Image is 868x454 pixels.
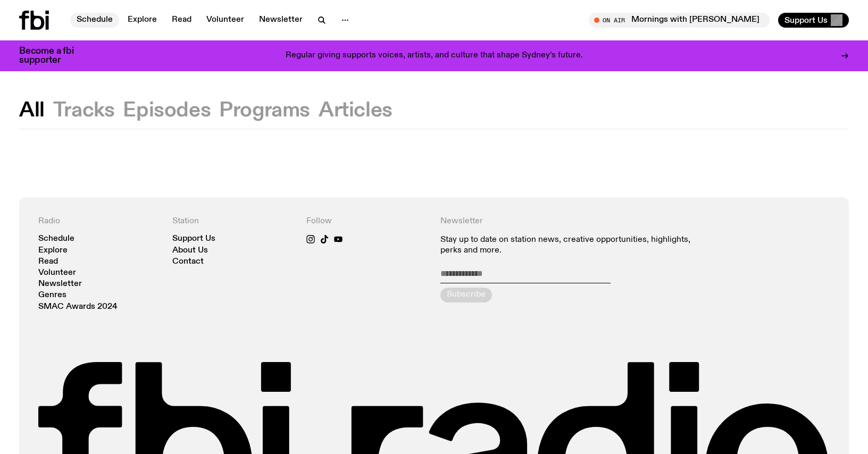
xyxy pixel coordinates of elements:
h4: Radio [38,216,160,226]
h3: Become a fbi supporter [19,47,87,65]
a: Contact [172,258,204,266]
a: Explore [121,13,163,28]
button: All [19,101,45,120]
button: Support Us [778,13,849,28]
p: Stay up to date on station news, creative opportunities, highlights, perks and more. [440,235,696,255]
button: Programs [219,101,310,120]
button: Tracks [53,101,115,120]
button: Articles [319,101,393,120]
a: Read [165,13,198,28]
p: Regular giving supports voices, artists, and culture that shape Sydney’s future. [286,51,583,61]
a: Genres [38,291,66,299]
h4: Newsletter [440,216,696,226]
a: Volunteer [200,13,251,28]
a: Schedule [38,235,74,243]
a: Read [38,258,58,266]
a: SMAC Awards 2024 [38,303,118,311]
button: Episodes [123,101,211,120]
a: Explore [38,247,68,255]
span: Support Us [784,15,828,25]
button: On AirMornings with [PERSON_NAME] / pop like bubble gum [589,13,770,28]
button: Subscribe [440,288,492,302]
h4: Station [172,216,294,226]
h4: Follow [306,216,428,226]
a: Volunteer [38,269,76,277]
a: Newsletter [38,280,82,288]
a: Schedule [70,13,119,28]
a: Support Us [172,235,215,243]
a: Newsletter [253,13,309,28]
a: About Us [172,247,208,255]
